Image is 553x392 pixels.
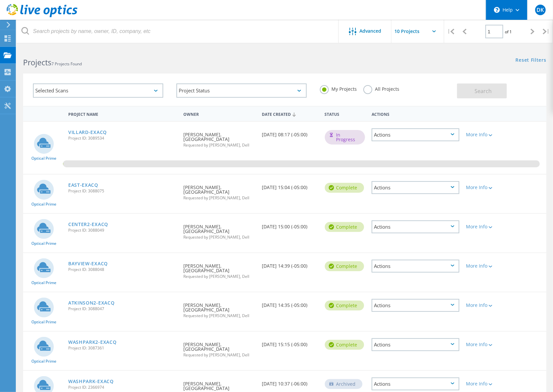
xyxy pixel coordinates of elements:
div: More Info [466,185,501,190]
div: [PERSON_NAME], [GEOGRAPHIC_DATA] [180,292,259,324]
div: [PERSON_NAME], [GEOGRAPHIC_DATA] [180,214,259,246]
svg: \n [494,7,500,13]
a: BAYVIEW-EXACQ [68,261,108,266]
div: [DATE] 14:39 (-05:00) [259,253,321,275]
div: Actions [372,128,459,141]
div: Complete [325,222,364,232]
div: [PERSON_NAME], [GEOGRAPHIC_DATA] [180,332,259,364]
b: Projects [23,57,51,68]
div: Actions [368,108,463,120]
span: Optical Prime [31,359,56,363]
label: My Projects [320,85,357,91]
div: Actions [372,220,459,233]
div: Actions [372,260,459,273]
div: | [539,20,553,43]
a: Reset Filters [516,58,546,63]
a: Live Optics Dashboard [7,14,77,18]
span: Project ID: 2366974 [68,385,177,389]
div: Actions [372,299,459,312]
span: Optical Prime [31,320,56,324]
div: [DATE] 08:17 (-05:00) [259,122,321,144]
div: Project Name [65,108,180,120]
a: WASHPARK2-EXACQ [68,340,117,344]
span: of 1 [505,29,512,35]
div: More Info [466,381,501,386]
div: Archived [325,379,362,389]
div: Complete [325,340,364,350]
a: ATKINSON2-EXACQ [68,301,115,305]
div: In Progress [325,130,365,145]
span: DK [537,7,544,13]
span: Advanced [360,29,382,33]
div: [PERSON_NAME], [GEOGRAPHIC_DATA] [180,253,259,285]
span: Requested by [PERSON_NAME], Dell [183,143,255,147]
div: Project Status [176,83,307,98]
div: [DATE] 15:15 (-05:00) [259,332,321,353]
span: 7 Projects Found [51,61,82,67]
a: VILLARD-EXACQ [68,130,107,135]
div: [PERSON_NAME], [GEOGRAPHIC_DATA] [180,122,259,154]
a: WASHPARK-EXACQ [68,379,114,384]
div: Selected Scans [33,83,163,98]
div: [PERSON_NAME], [GEOGRAPHIC_DATA] [180,175,259,207]
a: EAST-EXACQ [68,183,98,187]
a: CENTER2-EXACQ [68,222,108,227]
div: | [444,20,458,43]
div: Status [322,108,369,120]
span: Requested by [PERSON_NAME], Dell [183,235,255,239]
span: Requested by [PERSON_NAME], Dell [183,275,255,278]
label: All Projects [363,85,399,91]
span: Requested by [PERSON_NAME], Dell [183,314,255,318]
div: More Info [466,303,501,308]
div: More Info [466,342,501,347]
div: [DATE] 15:04 (-05:00) [259,175,321,196]
span: Optical Prime [31,156,56,160]
div: More Info [466,264,501,268]
button: Search [457,83,507,98]
span: Project ID: 3087361 [68,346,177,350]
div: More Info [466,132,501,137]
input: Search projects by name, owner, ID, company, etc [16,20,339,43]
div: Complete [325,301,364,310]
span: Project ID: 3088075 [68,189,177,193]
div: Complete [325,183,364,193]
div: [DATE] 15:00 (-05:00) [259,214,321,236]
span: Requested by [PERSON_NAME], Dell [183,353,255,357]
span: Project ID: 3088049 [68,228,177,232]
div: More Info [466,224,501,229]
span: Requested by [PERSON_NAME], Dell [183,196,255,200]
div: Date Created [259,108,321,120]
div: Actions [372,338,459,351]
span: Project ID: 3088048 [68,268,177,272]
div: Actions [372,377,459,390]
span: Optical Prime [31,242,56,245]
span: Project ID: 3089534 [68,136,177,140]
div: Owner [180,108,259,120]
span: Optical Prime [31,202,56,206]
span: Search [475,87,492,95]
div: [DATE] 14:35 (-05:00) [259,292,321,314]
div: Complete [325,261,364,271]
span: Optical Prime [31,281,56,285]
div: Actions [372,181,459,194]
span: Project ID: 3088047 [68,307,177,311]
span: 0.04% [63,160,63,166]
